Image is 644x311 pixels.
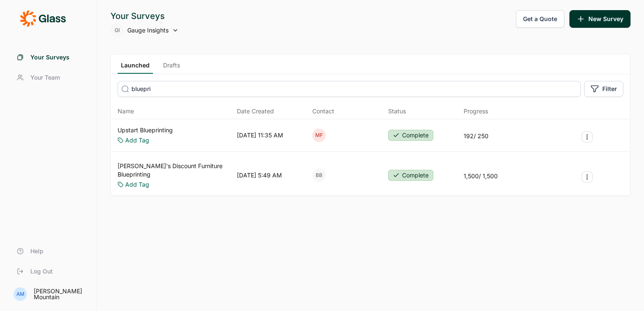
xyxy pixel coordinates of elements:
[582,172,593,182] button: Survey Actions
[127,26,169,35] span: Gauge Insights
[464,107,488,115] div: Progress
[237,107,274,115] span: Date Created
[312,129,326,142] div: MF
[237,171,282,180] div: [DATE] 5:49 AM
[464,132,488,140] div: 192 / 250
[13,287,27,301] div: AM
[464,172,498,180] div: 1,500 / 1,500
[34,288,86,300] div: [PERSON_NAME] Mountain
[30,53,70,62] span: Your Surveys
[160,61,183,74] a: Drafts
[30,247,43,255] span: Help
[118,81,581,97] input: Search
[312,169,326,182] div: BB
[312,107,334,115] div: Contact
[125,136,149,145] a: Add Tag
[388,130,433,141] button: Complete
[118,107,134,115] span: Name
[118,162,233,179] a: [PERSON_NAME]'s Discount Furniture Blueprinting
[110,24,124,37] div: GI
[30,267,53,276] span: Log Out
[584,81,623,97] button: Filter
[125,180,149,189] a: Add Tag
[569,10,631,28] button: New Survey
[582,131,593,142] button: Survey Actions
[388,107,406,115] div: Status
[237,131,283,139] div: [DATE] 11:35 AM
[118,126,173,134] a: Upstart Blueprinting
[388,170,433,181] button: Complete
[110,10,179,22] div: Your Surveys
[602,85,617,93] span: Filter
[118,61,153,74] a: Launched
[516,10,564,28] button: Get a Quote
[30,73,60,82] span: Your Team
